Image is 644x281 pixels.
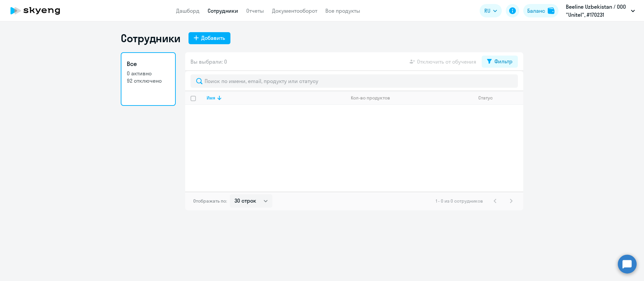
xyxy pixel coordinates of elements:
img: balance [548,7,554,14]
h1: Сотрудники [121,31,180,45]
span: 1 - 0 из 0 сотрудников [436,198,483,204]
p: Beeline Uzbekistan / ООО "Unitel", #170231 [566,3,628,19]
button: Фильтр [482,56,518,68]
button: Добавить [189,32,230,44]
div: Статус [478,95,523,101]
a: Дашборд [176,7,200,14]
div: Статус [478,95,493,101]
div: Имя [207,95,215,101]
span: Вы выбрали: 0 [191,58,227,66]
button: Beeline Uzbekistan / ООО "Unitel", #170231 [562,3,638,19]
a: Сотрудники [208,7,238,14]
a: Отчеты [246,7,264,14]
div: Добавить [201,34,225,42]
p: 92 отключено [127,77,170,84]
span: Отображать по: [193,198,227,204]
div: Имя [207,95,345,101]
div: Баланс [527,7,545,15]
a: Все продукты [325,7,360,14]
div: Кол-во продуктов [351,95,473,101]
button: RU [480,4,502,17]
p: 0 активно [127,70,170,77]
span: RU [484,7,490,15]
div: Фильтр [494,57,513,65]
a: Все0 активно92 отключено [121,52,176,106]
h3: Все [127,60,170,68]
button: Балансbalance [523,4,558,17]
div: Кол-во продуктов [351,95,390,101]
a: Документооборот [272,7,317,14]
input: Поиск по имени, email, продукту или статусу [191,74,518,88]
